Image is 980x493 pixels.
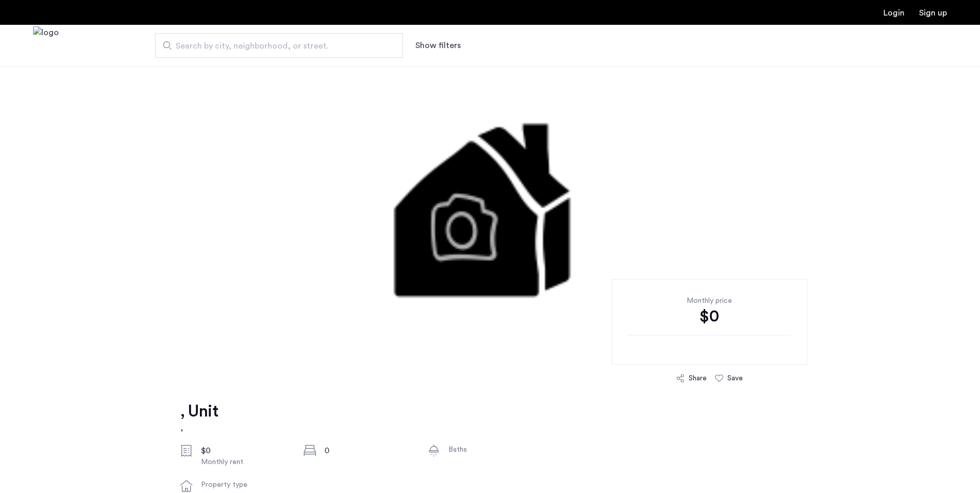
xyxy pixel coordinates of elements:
div: $0 [628,306,791,327]
a: , Unit, [180,401,218,434]
div: $0 [201,444,288,457]
a: Cazamio Logo [33,26,59,65]
h1: , Unit [180,401,218,422]
h2: , [180,422,218,434]
div: Monthly price [628,296,791,306]
a: Registration [919,9,947,17]
div: Share [689,373,707,383]
input: Apartment Search [155,33,403,58]
div: 0 [324,444,411,457]
div: Baths [448,444,535,455]
button: Show or hide filters [415,39,461,52]
img: 1.gif [176,66,803,376]
a: Login [883,9,905,17]
span: Search by city, neighborhood, or street. [176,40,374,52]
div: Save [727,373,743,383]
div: Property type [201,480,288,490]
div: Monthly rent [201,457,288,467]
img: logo [33,26,59,65]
